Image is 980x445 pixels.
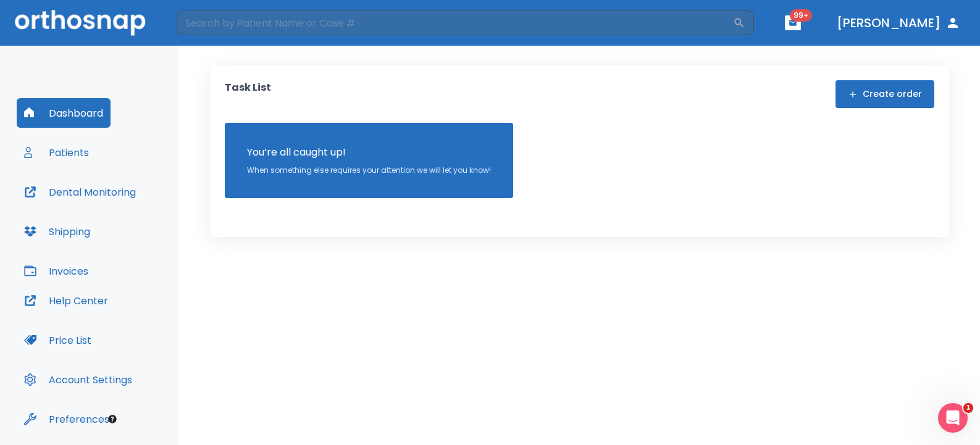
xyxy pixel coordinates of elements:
[17,325,99,355] button: Price List
[938,403,968,433] iframe: Intercom live chat
[963,403,973,413] span: 1
[247,145,491,160] p: You’re all caught up!
[107,414,118,425] div: Tooltip anchor
[17,256,96,286] button: Invoices
[17,138,96,167] button: Patients
[17,177,143,207] button: Dental Monitoring
[836,80,934,108] button: Create order
[17,286,115,315] button: Help Center
[17,217,98,246] button: Shipping
[17,365,140,394] button: Account Settings
[832,12,965,34] button: [PERSON_NAME]
[247,165,491,176] p: When something else requires your attention we will let you know!
[17,98,111,128] button: Dashboard
[177,10,733,35] input: Search by Patient Name or Case #
[15,10,146,35] img: Orthosnap
[225,80,271,108] p: Task List
[17,404,117,434] button: Preferences
[790,9,812,22] span: 99+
